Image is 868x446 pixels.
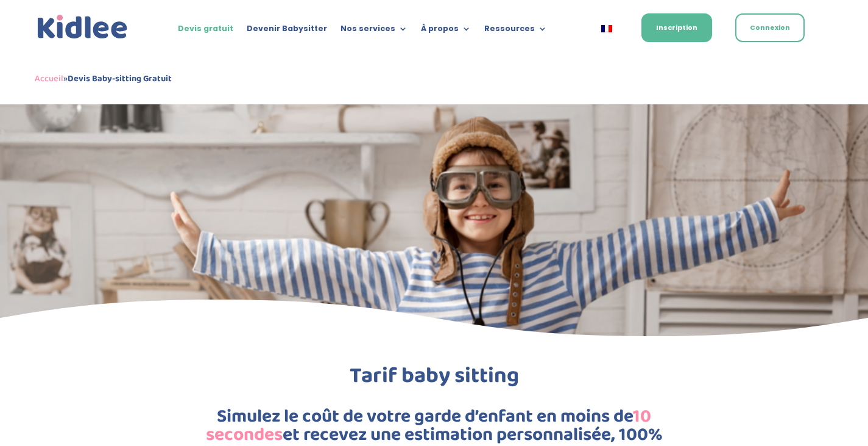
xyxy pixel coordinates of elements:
span: » [35,71,172,86]
strong: Devis Baby-sitting Gratuit [68,71,172,86]
a: Ressources [484,24,547,38]
img: Français [601,25,612,32]
a: Kidlee Logo [35,12,130,42]
h1: Tarif baby sitting [166,365,702,393]
a: À propos [421,24,471,38]
a: Connexion [735,13,805,42]
a: Accueil [35,71,63,86]
img: logo_kidlee_bleu [35,12,130,42]
a: Devenir Babysitter [247,24,327,38]
a: Inscription [641,13,712,42]
a: Nos services [340,24,408,38]
a: Devis gratuit [178,24,233,38]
